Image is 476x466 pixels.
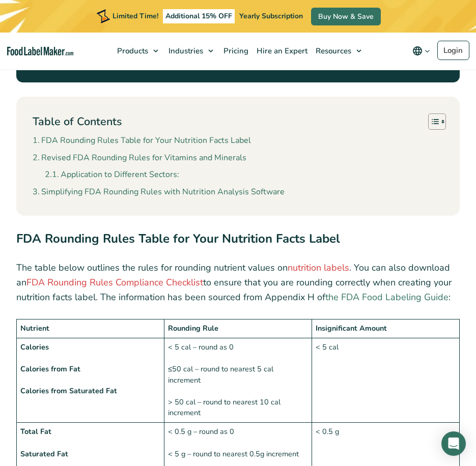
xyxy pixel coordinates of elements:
[220,46,249,56] span: Pricing
[218,33,251,69] a: Pricing
[441,431,466,456] div: Open Intercom Messenger
[16,230,340,247] strong: FDA Rounding Rules Table for Your Nutrition Facts Label
[251,33,311,69] a: Hire an Expert
[165,46,204,56] span: Industries
[254,46,309,56] span: Hire an Expert
[20,342,49,352] strong: Calories
[20,426,51,436] strong: Total Fat
[20,449,68,459] strong: Saturated Fat
[7,47,73,55] a: Food Label Maker homepage
[325,291,449,303] a: the FDA Food Labeling Guide
[168,323,218,333] strong: Rounding Rule
[311,8,381,25] a: Buy Now & Save
[33,152,246,165] a: Revised FDA Rounding Rules for Vitamins and Minerals
[405,41,437,61] button: Change language
[33,186,285,199] a: Simplifying FDA Rounding Rules with Nutrition Analysis Software
[20,364,80,374] strong: Calories from Fat
[114,46,149,56] span: Products
[288,261,349,274] a: nutrition labels
[20,386,117,396] strong: Calories from Saturated Fat
[316,323,387,333] strong: Insignificant Amount
[421,113,443,130] a: Toggle Table of Content
[16,260,460,304] p: The table below outlines the rules for rounding nutrient values on . You can also download an to ...
[26,276,203,288] a: FDA Rounding Rules Compliance Checklist
[112,33,163,69] a: Products
[33,114,122,130] p: Table of Contents
[437,41,469,60] a: Login
[311,33,367,69] a: Resources
[113,11,158,21] span: Limited Time!
[163,33,218,69] a: Industries
[20,323,49,333] strong: Nutrient
[312,338,460,423] td: < 5 cal
[313,46,352,56] span: Resources
[163,9,235,23] span: Additional 15% OFF
[45,168,179,182] a: Application to Different Sectors:
[33,134,251,148] a: FDA Rounding Rules Table for Your Nutrition Facts Label
[239,11,303,21] span: Yearly Subscription
[164,338,312,423] td: < 5 cal – round as 0 ≤50 cal – round to nearest 5 cal increment > 50 cal – round to nearest 10 ca...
